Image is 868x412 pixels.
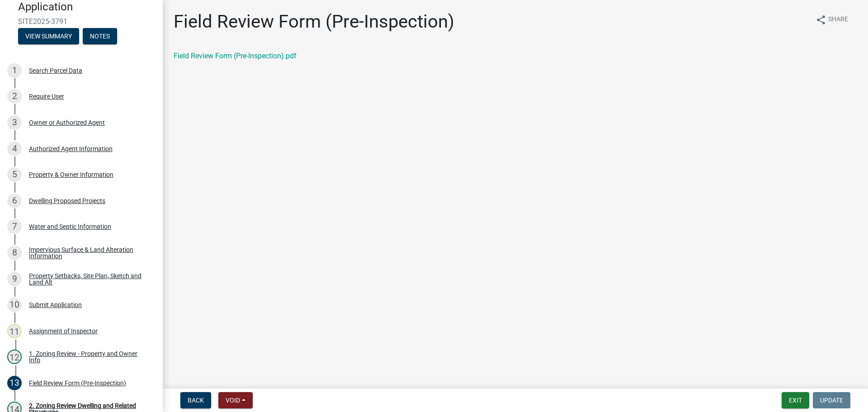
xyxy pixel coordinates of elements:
[828,14,848,25] span: Share
[7,272,22,286] div: 9
[7,167,22,182] div: 5
[7,142,22,156] div: 4
[29,198,105,204] div: Dwelling Proposed Projects
[29,328,98,334] div: Assignment of Inspector
[813,392,850,408] button: Update
[180,392,211,408] button: Back
[29,273,148,285] div: Property Setbacks, Site Plan, Sketch and Land Alt
[7,298,22,312] div: 10
[29,380,126,386] div: Field Review Form (Pre-Inspection)
[7,115,22,130] div: 3
[29,302,82,308] div: Submit Application
[18,17,145,26] span: SITE2025-3791
[7,89,22,104] div: 2
[226,397,240,404] span: Void
[29,350,148,363] div: 1. Zoning Review - Property and Owner Info
[7,246,22,260] div: 8
[808,11,855,28] button: shareShare
[29,67,82,74] div: Search Parcel Data
[218,392,253,408] button: Void
[174,11,454,33] h1: Field Review Form (Pre-Inspection)
[7,350,22,364] div: 12
[7,194,22,208] div: 6
[7,63,22,78] div: 1
[29,119,105,126] div: Owner or Authorized Agent
[29,223,111,230] div: Water and Septic Information
[83,28,117,44] button: Notes
[18,28,79,44] button: View Summary
[29,93,64,99] div: Require User
[820,397,843,404] span: Update
[816,14,826,25] i: share
[188,397,204,404] span: Back
[174,52,297,60] a: Field Review Form (Pre-Inspection).pdf
[18,33,79,40] wm-modal-confirm: Summary
[29,146,113,152] div: Authorized Agent Information
[7,376,22,390] div: 13
[7,219,22,234] div: 7
[83,33,117,40] wm-modal-confirm: Notes
[29,171,113,178] div: Property & Owner Information
[7,324,22,338] div: 11
[29,246,148,259] div: Impervious Surface & Land Alteration Information
[782,392,809,408] button: Exit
